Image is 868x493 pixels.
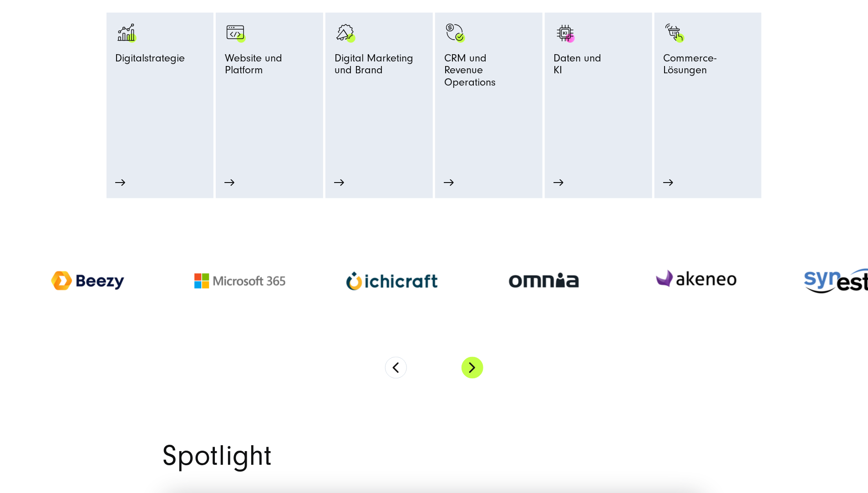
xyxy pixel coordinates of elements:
span: Website und Platform [225,52,314,81]
a: Symbol mit einem Haken und einem Dollarzeichen. monetization-approve-business-products_white CRM ... [444,22,533,156]
span: Digitalstrategie [116,52,185,68]
span: CRM und Revenue Operations [444,52,533,92]
button: Next [462,357,483,379]
span: Commerce-Lösungen [664,52,753,81]
img: Beezy Partner Agentur - Digitalagentur für den digitalen Arbeitsplatz SUNZINET [42,264,133,298]
a: analytics-graph-bar-business analytics-graph-bar-business_white Digitalstrategie [116,22,205,156]
h2: Spotlight [163,442,706,470]
a: KI 1 KI 1 Daten undKI [554,22,643,137]
img: Microsoft 365 Agnetur - Digitalagentur für Microsoft Dynamics SUNZINET [194,274,285,288]
a: Bild eines Fingers, der auf einen schwarzen Einkaufswagen mit grünen Akzenten klickt: Digitalagen... [664,22,753,156]
img: Omnia Partner Agentur - Digitalagentur für den digitalen Arbeitsplatz SUNZINET [498,264,589,298]
img: Akeneo Partner Agentur - Digitalagentur für Pim-Implementierung SUNZINET [650,264,741,298]
span: Daten und KI [554,52,602,81]
a: Browser Symbol als Zeichen für Web Development - Digitalagentur SUNZINET programming-browser-prog... [225,22,314,156]
button: Previous [385,357,407,379]
a: advertising-megaphone-business-products_black advertising-megaphone-business-products_white Digit... [335,22,424,137]
span: Digital Marketing und Brand [335,52,413,81]
img: Ichicraft Partner Agentur - Digitalagentur für den digitalen Arbeitsplatz SUNZINET [346,272,437,290]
